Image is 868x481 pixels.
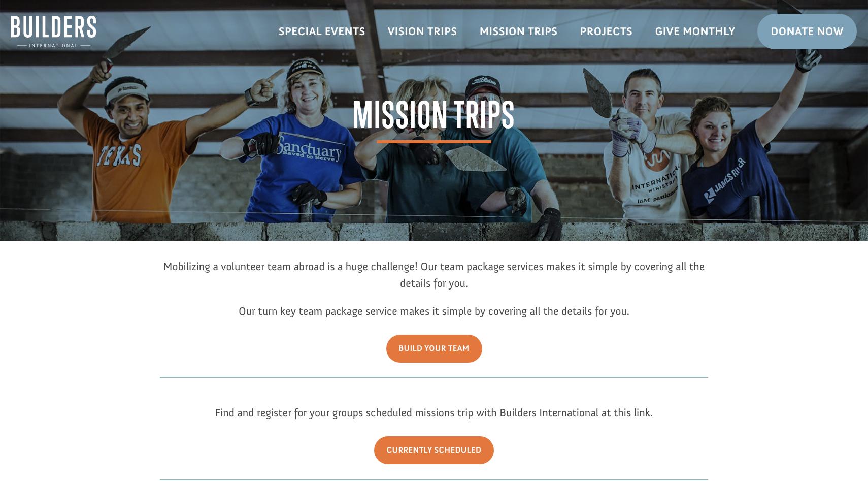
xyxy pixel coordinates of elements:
[374,436,494,464] a: Currently Scheduled
[163,260,705,290] span: Mobilizing a volunteer team abroad is a huge challenge! Our team package services makes it simple...
[644,17,746,46] a: Give Monthly
[352,97,515,143] span: Mission Trips
[757,14,857,49] a: Donate Now
[215,406,653,420] span: Find and register for your groups scheduled missions trip with Builders International at this link.
[469,17,569,46] a: Mission Trips
[386,335,482,363] a: Build Your Team
[569,17,644,46] a: Projects
[377,17,469,46] a: Vision Trips
[239,304,629,318] span: Our turn key team package service makes it simple by covering all the details for you.
[268,17,377,46] a: Special Events
[11,16,96,47] img: Builders International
